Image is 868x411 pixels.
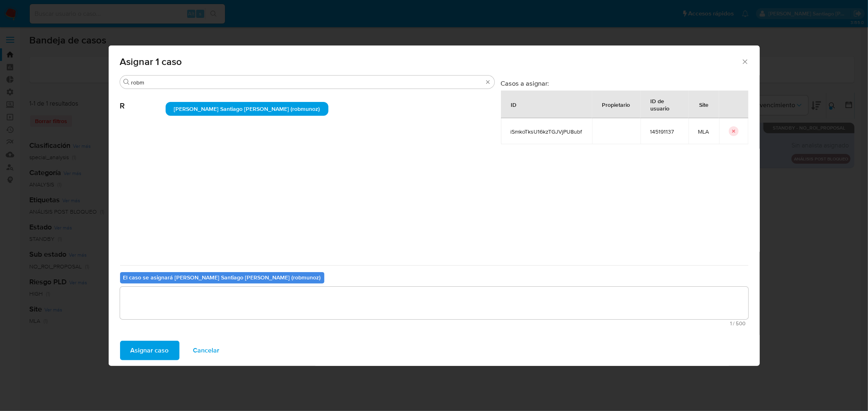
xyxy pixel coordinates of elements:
button: Asignar caso [120,341,179,360]
span: MLA [698,128,709,135]
button: icon-button [729,126,739,136]
button: Cancelar [183,341,230,360]
span: 145191137 [650,128,679,135]
span: Cancelar [193,342,220,359]
div: ID [501,95,527,114]
div: Site [690,95,719,114]
button: Cerrar ventana [741,58,748,65]
button: Borrar [485,79,491,85]
div: ID de usuario [641,91,688,118]
span: [PERSON_NAME] Santiago [PERSON_NAME] (robmunoz) [174,105,320,113]
div: Propietario [593,95,640,114]
span: Asignar 1 caso [120,57,741,67]
div: assign-modal [109,45,760,366]
span: Máximo 500 caracteres [122,321,746,326]
span: Asignar caso [131,342,169,359]
span: iSmkoTksU16kzTGJVjPU8ubf [511,128,582,135]
h3: Casos a asignar: [501,79,748,87]
button: Buscar [123,79,130,85]
span: R [120,89,166,111]
div: [PERSON_NAME] Santiago [PERSON_NAME] (robmunoz) [166,102,328,116]
input: Buscar analista [131,79,483,86]
b: El caso se asignará [PERSON_NAME] Santiago [PERSON_NAME] (robmunoz) [123,273,321,281]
